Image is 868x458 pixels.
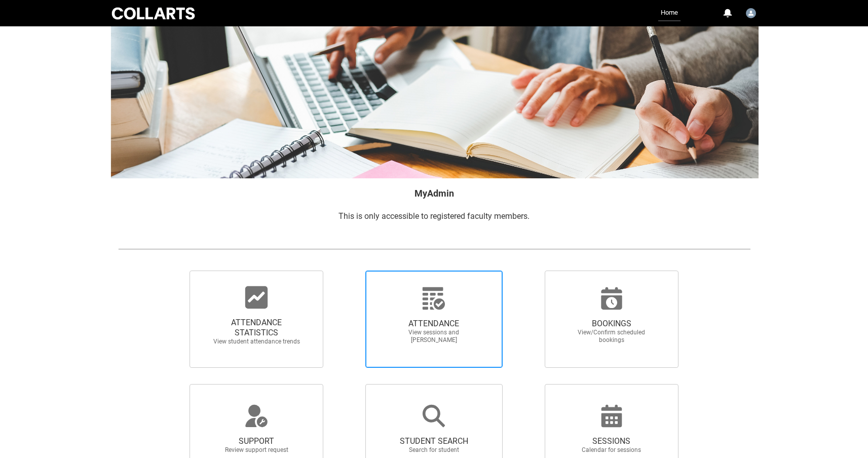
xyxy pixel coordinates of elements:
button: User Profile Victoria.Woolley [743,4,759,20]
span: This is only accessible to registered faculty members. [338,211,530,221]
span: SUPPORT [212,436,301,446]
span: BOOKINGS [567,319,656,329]
span: View student attendance trends [212,338,301,346]
span: STUDENT SEARCH [389,436,478,446]
span: SESSIONS [567,436,656,446]
img: REDU_GREY_LINE [118,244,750,254]
span: ATTENDANCE [389,319,478,329]
h2: MyAdmin [118,186,750,200]
span: ATTENDANCE STATISTICS [212,318,301,338]
span: View sessions and [PERSON_NAME] [389,329,478,344]
a: Home [658,5,681,21]
span: View/Confirm scheduled bookings [567,329,656,344]
span: Calendar for sessions [567,446,656,454]
span: Search for student [389,446,478,454]
img: Victoria.Woolley [746,8,756,18]
span: Review support request [212,446,301,454]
